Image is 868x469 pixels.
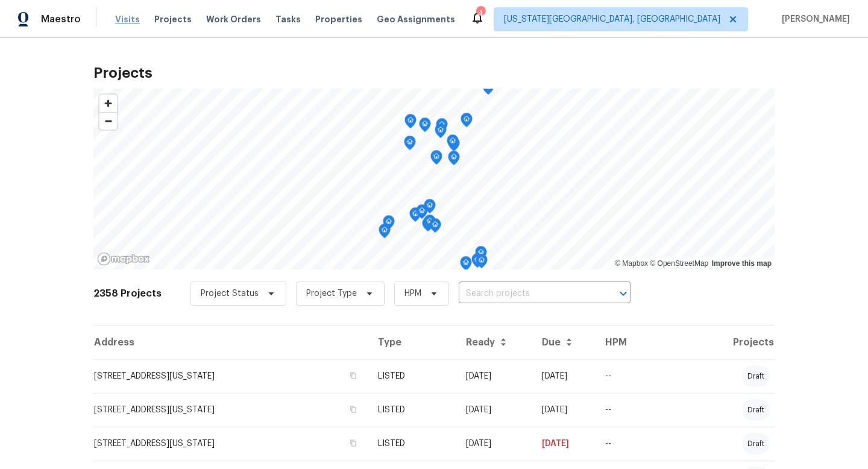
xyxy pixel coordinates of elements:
button: Zoom out [99,112,117,130]
h2: 2358 Projects [93,288,162,300]
td: [DATE] [456,359,532,393]
span: [US_STATE][GEOGRAPHIC_DATA], [GEOGRAPHIC_DATA] [504,13,720,25]
div: Map marker [430,150,442,169]
a: Mapbox [615,259,648,268]
td: [STREET_ADDRESS][US_STATE] [93,427,368,461]
span: Visits [115,13,140,25]
td: [DATE] [532,427,596,461]
span: Properties [315,13,362,25]
td: LISTED [368,359,456,393]
div: Map marker [482,80,494,99]
th: Address [93,326,368,359]
div: Map marker [379,224,391,242]
span: Work Orders [206,13,261,25]
span: Project Type [306,288,357,300]
div: draft [743,365,769,387]
div: Map marker [471,253,483,272]
div: Map marker [424,199,436,218]
div: Map marker [422,217,434,236]
td: [STREET_ADDRESS][US_STATE] [93,393,368,427]
span: [PERSON_NAME] [777,13,850,25]
td: [DATE] [532,359,596,393]
th: Projects [697,326,775,359]
div: Map marker [435,124,447,142]
div: Map marker [424,215,436,233]
div: Map marker [383,215,395,234]
div: Map marker [429,218,441,237]
td: [STREET_ADDRESS][US_STATE] [93,359,368,393]
span: Projects [154,13,192,25]
td: -- [596,427,697,461]
th: Due [532,326,596,359]
button: Copy Address [348,438,359,449]
div: Map marker [419,118,431,136]
td: -- [596,359,697,393]
span: Geo Assignments [377,13,455,25]
td: LISTED [368,427,456,461]
a: Improve this map [712,259,772,268]
span: HPM [404,288,421,300]
span: Maestro [41,13,81,25]
span: Project Status [201,288,259,300]
div: Map marker [436,118,448,137]
div: Map marker [461,113,473,131]
div: Map marker [447,134,459,153]
span: Zoom out [99,113,117,130]
button: Copy Address [348,404,359,415]
div: Map marker [404,136,416,154]
div: Map marker [475,246,487,265]
div: Map marker [409,207,421,226]
th: Ready [456,326,532,359]
button: Copy Address [348,370,359,381]
td: LISTED [368,393,456,427]
h2: Projects [93,67,775,79]
div: Map marker [404,114,417,133]
button: Zoom in [99,95,117,112]
td: -- [596,393,697,427]
input: Search projects [459,285,597,303]
th: HPM [596,326,697,359]
canvas: Map [93,89,775,269]
div: Map marker [448,151,460,169]
a: OpenStreetMap [650,259,708,268]
div: 4 [476,7,485,19]
div: draft [743,399,769,421]
div: Map marker [416,204,428,223]
td: [DATE] [532,393,596,427]
div: draft [743,433,769,455]
th: Type [368,326,456,359]
span: Tasks [275,15,301,24]
button: Open [615,285,632,302]
div: Map marker [460,256,472,275]
td: [DATE] [456,427,532,461]
a: Mapbox homepage [97,252,150,266]
td: [DATE] [456,393,532,427]
div: Map marker [476,254,488,272]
